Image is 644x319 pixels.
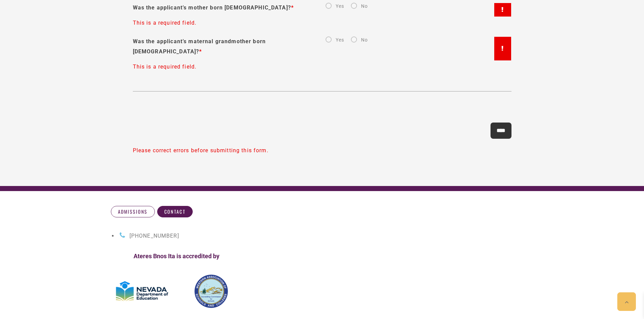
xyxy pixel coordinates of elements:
[361,3,368,9] label: No
[133,38,266,55] span: Was the applicant’s maternal grandmother born [DEMOGRAPHIC_DATA]?
[133,145,511,156] div: Please correct errors before submitting this form.
[361,36,368,43] label: No
[194,274,228,308] img: wasc
[111,276,173,306] img: Nevada Dept of Ed Logo
[164,209,186,215] span: Contact
[133,18,508,28] div: This is a required field.
[336,36,344,43] label: Yes
[113,252,241,260] h4: Ateres Bnos Ita is accredited by
[336,3,344,9] label: Yes
[133,62,508,72] div: This is a required field.
[129,233,179,239] span: [PHONE_NUMBER]
[118,233,179,239] a: [PHONE_NUMBER]
[118,209,148,215] span: Admissions
[157,206,193,217] a: Contact
[111,206,155,217] a: Admissions
[133,4,294,11] span: Was the applicant’s mother born [DEMOGRAPHIC_DATA]?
